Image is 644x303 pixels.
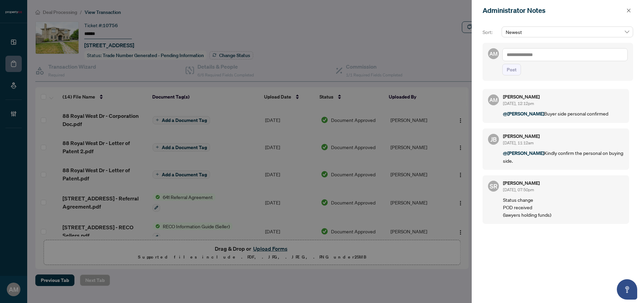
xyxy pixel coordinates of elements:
p: Buyer side personal confirmed [503,110,624,118]
h5: [PERSON_NAME] [503,94,624,99]
span: @[PERSON_NAME] [503,150,544,156]
button: Post [502,64,521,75]
span: AM [489,50,498,58]
span: JB [490,135,497,144]
button: Open asap [617,279,637,300]
span: [DATE], 11:12am [503,140,534,145]
div: Administrator Notes [483,5,624,16]
span: @[PERSON_NAME] [503,110,544,117]
h5: [PERSON_NAME] [503,134,624,139]
p: Kindly confirm the personal on buying side. [503,149,624,164]
span: Newest [506,27,629,37]
span: [DATE], 12:12pm [503,101,534,106]
span: [DATE], 07:50pm [503,187,534,192]
p: Sort: [483,29,499,36]
span: SR [490,181,498,191]
p: Status change POD received (lawyers holding funds) [503,196,624,218]
span: AM [489,96,498,104]
h5: [PERSON_NAME] [503,181,624,185]
span: close [626,8,631,13]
